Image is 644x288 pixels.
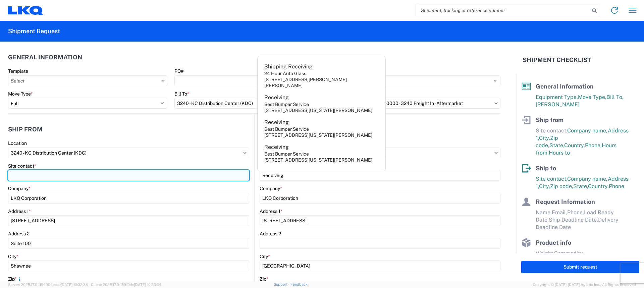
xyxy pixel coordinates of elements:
span: Move Type, [578,94,606,100]
label: Address 1 [8,208,31,214]
span: Zip code, [550,183,573,189]
button: Submit request [521,261,639,273]
label: City [260,253,270,260]
label: Template [8,68,28,74]
label: Address 1 [260,208,282,214]
a: Feedback [290,282,308,286]
span: Client: 2025.17.0-159f9de [91,283,161,287]
span: Country, [588,183,609,189]
span: Equipment Type, [536,94,578,100]
input: Select [8,75,167,86]
label: City [8,253,18,260]
input: Select [174,98,334,109]
span: Company name, [567,127,608,134]
span: Ship from [536,116,563,123]
span: General Information [536,83,594,90]
div: Receiving [264,143,289,151]
span: Server: 2025.17.0-1194904eeae [8,283,88,287]
div: [STREET_ADDRESS][US_STATE][PERSON_NAME] [264,157,372,163]
label: PO# [174,68,183,74]
span: Weight, [536,250,554,256]
span: Ship to [536,165,556,172]
label: Site contact [8,163,36,169]
div: Receiving [264,94,289,101]
span: Ship Deadline Date, [549,217,598,223]
span: Hours to [549,150,570,156]
label: Company [8,185,31,191]
span: Request Information [536,198,595,205]
span: Name, [536,209,552,216]
span: Phone [609,183,624,189]
h2: Ship from [8,126,43,133]
a: Support [274,282,290,286]
span: Phone, [585,142,602,149]
div: [STREET_ADDRESS][US_STATE][PERSON_NAME] [264,107,372,113]
input: Shipment, tracking or reference number [416,4,590,17]
div: Best Bumper Service [264,101,309,107]
label: Zip [8,276,22,282]
h2: Shipment Request [8,27,60,35]
span: Product info [536,239,571,246]
label: Address 2 [260,231,281,237]
label: Location [8,140,27,146]
label: Company [260,185,282,191]
label: Address 2 [8,231,30,237]
span: [PERSON_NAME] [536,101,580,108]
span: Site contact, [536,176,567,182]
span: City, [539,183,550,189]
h2: Shipment Checklist [523,56,591,64]
span: Company name, [567,176,608,182]
span: Phone, [567,209,584,216]
div: Receiving [264,119,289,126]
input: Select [341,98,500,109]
span: Commodity [554,250,583,256]
span: State, [549,142,564,149]
span: [DATE] 10:23:34 [134,283,161,287]
label: Zip [260,276,268,282]
span: Site contact, [536,127,567,134]
span: [DATE] 10:32:38 [61,283,88,287]
span: City, [539,135,550,141]
div: [STREET_ADDRESS][US_STATE][PERSON_NAME] [264,132,372,138]
div: Best Bumper Service [264,126,309,132]
span: Country, [564,142,585,149]
h2: General Information [8,54,82,61]
span: Bill To, [606,94,624,100]
label: Bill To [174,91,189,97]
span: Email, [552,209,567,216]
div: [STREET_ADDRESS][PERSON_NAME][PERSON_NAME] [264,76,381,89]
span: State, [573,183,588,189]
div: 24 Hour Auto Glass [264,70,306,76]
label: Move Type [8,91,33,97]
div: Best Bumper Service [264,151,309,157]
input: Select [8,148,249,158]
div: Receiving Manager [264,168,312,176]
div: Shipping Receiving [264,63,313,70]
span: Copyright © [DATE]-[DATE] Agistix Inc., All Rights Reserved [533,282,636,288]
